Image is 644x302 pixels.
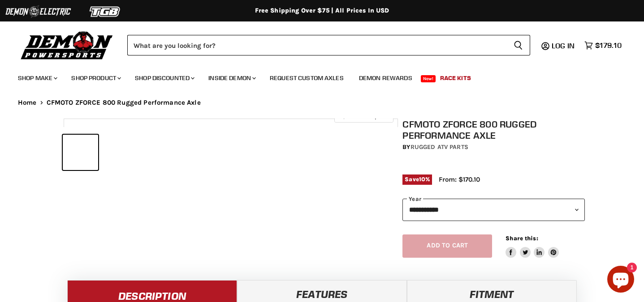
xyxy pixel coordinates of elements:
[439,175,480,183] span: From: $170.10
[580,39,626,52] a: $179.10
[411,143,468,151] a: Rugged ATV Parts
[127,35,530,55] form: Product
[419,176,425,183] span: 10
[65,69,126,87] a: Shop Product
[18,99,37,106] a: Home
[128,69,200,87] a: Shop Discounted
[11,69,63,87] a: Shop Make
[506,234,559,258] aside: Share this:
[4,3,72,20] img: Demon Electric Logo 2
[421,75,436,82] span: New!
[11,65,619,87] ul: Main menu
[605,266,637,295] inbox-online-store-chat: Shopify online store chat
[202,69,261,87] a: Inside Demon
[339,113,389,119] span: Click to expand
[402,174,432,184] span: Save %
[548,42,580,50] a: Log in
[352,69,419,87] a: Demon Rewards
[63,135,98,170] button: IMAGE thumbnail
[402,142,585,152] div: by
[433,69,478,87] a: Race Kits
[402,199,585,221] select: year
[402,119,585,141] h1: CFMOTO ZFORCE 800 Rugged Performance Axle
[47,99,201,106] span: CFMOTO ZFORCE 800 Rugged Performance Axle
[506,35,530,55] button: Search
[127,35,506,55] input: Search
[506,235,538,242] span: Share this:
[18,29,116,61] img: Demon Powersports
[595,41,622,50] span: $179.10
[72,3,139,20] img: TGB Logo 2
[552,41,575,50] span: Log in
[263,69,350,87] a: Request Custom Axles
